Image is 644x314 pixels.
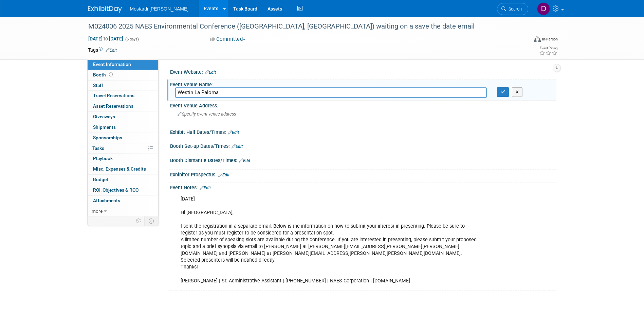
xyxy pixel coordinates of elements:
img: Dan Grabowski [537,2,550,15]
div: Event Notes: [170,182,556,191]
span: Staff [93,83,103,88]
span: Search [506,6,522,12]
div: [DATE] Hi [GEOGRAPHIC_DATA], I sent the registration in a separate email. Below is the informatio... [176,192,482,288]
span: Sponsorships [93,135,122,140]
div: In-Person [542,37,558,42]
button: Committed [208,36,248,43]
a: Tasks [88,143,158,154]
a: Search [497,3,528,15]
span: Budget [93,177,108,182]
a: Attachments [88,196,158,206]
div: Exhibit Hall Dates/Times: [170,127,556,136]
div: Booth Set-up Dates/Times: [170,141,556,150]
span: Travel Reservations [93,93,134,98]
a: more [88,206,158,216]
span: Giveaways [93,114,115,119]
a: Travel Reservations [88,91,158,101]
span: Booth [93,72,114,77]
div: Event Rating [539,47,557,50]
span: Mostardi [PERSON_NAME] [130,6,189,12]
a: Playbook [88,154,158,164]
div: Event Website: [170,67,556,76]
a: Shipments [88,122,158,133]
span: ROI, Objectives & ROO [93,187,139,193]
a: Edit [200,186,211,190]
a: Edit [205,70,216,75]
span: Booth not reserved yet [108,72,114,77]
span: (5 days) [125,37,139,41]
a: Edit [232,144,243,149]
a: Misc. Expenses & Credits [88,164,158,174]
a: Edit [106,48,117,53]
a: Staff [88,81,158,91]
div: Event Format [488,35,558,46]
a: Event Information [88,59,158,70]
a: Asset Reservations [88,101,158,111]
span: Event Information [93,62,131,67]
img: Format-Inperson.png [534,36,541,42]
a: Booth [88,70,158,80]
a: Edit [228,130,239,135]
span: to [103,36,109,41]
div: Booth Dismantle Dates/Times: [170,155,556,164]
div: Event Venue Address: [170,101,556,109]
span: Shipments [93,124,116,130]
td: Personalize Event Tab Strip [133,216,145,225]
button: X [512,87,522,97]
a: Budget [88,175,158,185]
span: more [92,208,103,214]
span: [DATE] [DATE] [88,36,124,42]
td: Tags [88,47,117,53]
span: Misc. Expenses & Credits [93,166,146,172]
div: Event Venue Name: [170,80,556,88]
div: M024006 2025 NAES Environmental Conference ([GEOGRAPHIC_DATA], [GEOGRAPHIC_DATA]) waiting on a sa... [86,20,518,33]
span: Specify event venue address [178,111,236,117]
span: Tasks [92,145,104,151]
a: Giveaways [88,112,158,122]
td: Toggle Event Tabs [144,216,158,225]
a: Edit [239,158,250,163]
a: ROI, Objectives & ROO [88,185,158,195]
span: Playbook [93,156,113,161]
img: ExhibitDay [88,6,122,13]
span: Attachments [93,198,120,203]
span: Asset Reservations [93,103,133,109]
a: Edit [218,173,229,177]
div: Exhibitor Prospectus: [170,170,556,178]
a: Sponsorships [88,133,158,143]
